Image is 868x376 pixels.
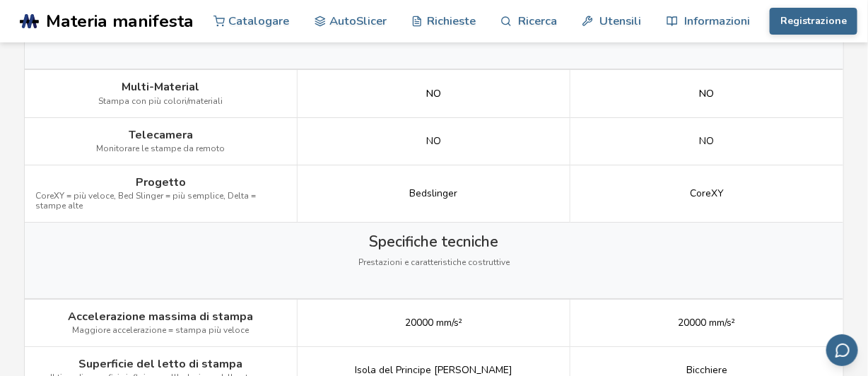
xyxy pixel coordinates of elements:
[518,13,557,29] font: Ricerca
[69,309,254,324] font: Accelerazione massima di stampa
[684,13,750,29] font: Informazioni
[410,187,458,200] font: Bedslinger
[426,87,441,100] font: NO
[427,13,476,29] font: Richieste
[426,134,441,148] font: NO
[358,257,510,268] font: Prestazioni e caratteristiche costruttive
[600,13,642,29] font: Utensili
[129,127,193,143] font: Telecamera
[679,316,736,329] font: 20000 mm/s²
[690,187,724,200] font: CoreXY
[329,13,387,29] font: AutoSlicer
[229,13,290,29] font: Catalogare
[370,232,499,252] font: Specifiche tecniche
[35,190,256,211] font: CoreXY = più veloce, Bed Slinger = più semplice, Delta = stampe alte
[79,356,243,372] font: Superficie del letto di stampa
[405,316,462,329] font: 20000 mm/s²
[46,9,194,33] font: Materia manifesta
[99,95,223,107] font: Stampa con più colori/materiali
[73,324,250,336] font: Maggiore accelerazione = stampa più veloce
[122,79,200,95] font: Multi-Material
[700,87,715,100] font: NO
[780,14,847,28] font: Registrazione
[770,8,857,35] button: Registrazione
[136,175,186,190] font: Progetto
[826,334,858,366] button: Invia feedback via e-mail
[97,143,225,154] font: Monitorare le stampe da remoto
[700,134,715,148] font: NO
